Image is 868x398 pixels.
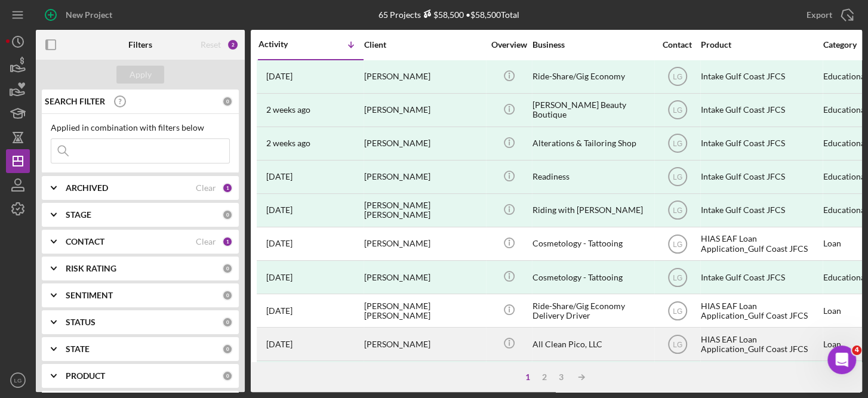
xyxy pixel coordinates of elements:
[364,261,484,293] div: [PERSON_NAME]
[533,295,652,326] div: Ride-Share/Gig Economy Delivery Driver
[258,39,311,49] div: Activity
[364,128,484,159] div: [PERSON_NAME]
[655,40,700,50] div: Contact
[66,3,112,27] div: New Project
[533,195,652,226] div: Riding with [PERSON_NAME]
[701,128,820,159] div: Intake Gulf Coast JFCS
[266,138,310,148] time: 2025-09-09 05:18
[266,172,293,181] time: 2025-09-04 16:41
[130,66,152,84] div: Apply
[364,228,484,260] div: [PERSON_NAME]
[701,228,820,260] div: HIAS EAF Loan Application_Gulf Coast JFCS
[266,306,293,316] time: 2025-08-18 22:15
[553,372,570,382] div: 3
[196,237,216,246] div: Clear
[701,61,820,92] div: Intake Gulf Coast JFCS
[222,344,233,354] div: 0
[487,40,531,50] div: Overview
[266,239,293,248] time: 2025-08-19 00:20
[364,195,484,226] div: [PERSON_NAME] [PERSON_NAME]
[6,368,30,392] button: LG
[266,273,293,282] time: 2025-08-18 23:54
[222,317,233,328] div: 0
[672,240,682,248] text: LG
[66,291,113,300] b: SENTIMENT
[51,123,230,132] div: Applied in combination with filters below
[536,372,553,382] div: 2
[701,161,820,193] div: Intake Gulf Coast JFCS
[66,317,96,327] b: STATUS
[533,328,652,360] div: All Clean Pico, LLC
[533,128,652,159] div: Alterations & Tailoring Shop
[701,295,820,326] div: HIAS EAF Loan Application_Gulf Coast JFCS
[533,228,652,260] div: Cosmetology - Tattooing
[672,173,682,181] text: LG
[45,97,105,106] b: SEARCH FILTER
[701,94,820,126] div: Intake Gulf Coast JFCS
[364,61,484,92] div: [PERSON_NAME]
[201,40,221,50] div: Reset
[266,105,310,115] time: 2025-09-12 16:23
[128,40,152,50] b: Filters
[227,39,239,51] div: 2
[196,183,216,193] div: Clear
[701,362,820,393] div: Intake Gulf Coast JFCS
[14,377,22,384] text: LG
[266,72,293,81] time: 2025-09-18 22:49
[66,344,90,354] b: STATE
[378,10,519,20] div: 65 Projects • $58,500 Total
[672,106,682,115] text: LG
[533,261,652,293] div: Cosmetology - Tattooing
[852,345,861,355] span: 4
[533,161,652,193] div: Readiness
[672,307,682,315] text: LG
[116,66,164,84] button: Apply
[672,273,682,282] text: LG
[519,372,536,382] div: 1
[533,362,652,393] div: Ride-Share/Gig Economy Delivery Driver
[222,290,233,301] div: 0
[533,94,652,126] div: [PERSON_NAME] Beauty Boutique
[701,328,820,360] div: HIAS EAF Loan Application_Gulf Coast JFCS
[66,183,108,193] b: ARCHIVED
[364,94,484,126] div: [PERSON_NAME]
[795,3,862,27] button: Export
[222,183,233,193] div: 1
[222,96,233,107] div: 0
[533,61,652,92] div: Ride-Share/Gig Economy
[364,40,484,50] div: Client
[222,236,233,247] div: 1
[364,328,484,360] div: [PERSON_NAME]
[701,195,820,226] div: Intake Gulf Coast JFCS
[36,3,124,27] button: New Project
[222,209,233,220] div: 0
[364,295,484,326] div: [PERSON_NAME] [PERSON_NAME]
[807,3,832,27] div: Export
[672,140,682,148] text: LG
[66,237,104,246] b: CONTACT
[364,161,484,193] div: [PERSON_NAME]
[364,362,484,393] div: [PERSON_NAME]
[533,40,652,50] div: Business
[672,73,682,81] text: LG
[827,345,856,374] iframe: Intercom live chat
[266,340,293,349] time: 2025-08-14 17:53
[266,205,293,215] time: 2025-09-03 01:03
[66,210,91,220] b: STAGE
[66,371,105,381] b: PRODUCT
[222,263,233,274] div: 0
[672,206,682,215] text: LG
[701,261,820,293] div: Intake Gulf Coast JFCS
[421,10,464,20] div: $58,500
[701,40,820,50] div: Product
[222,371,233,381] div: 0
[672,340,682,348] text: LG
[66,264,116,273] b: RISK RATING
